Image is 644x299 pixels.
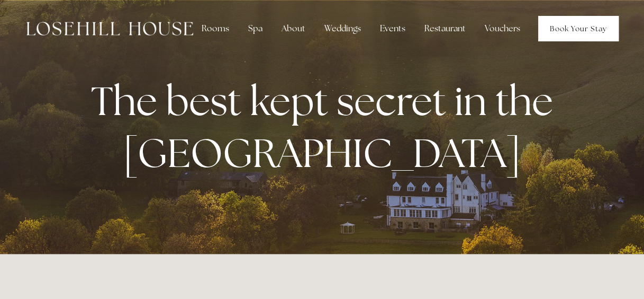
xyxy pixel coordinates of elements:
a: Vouchers [476,18,529,39]
div: Restaurant [416,18,474,39]
div: Rooms [193,18,238,39]
div: About [273,18,314,39]
strong: The best kept secret in the [GEOGRAPHIC_DATA] [91,75,561,179]
a: Book Your Stay [538,16,619,41]
div: Spa [240,18,271,39]
div: Weddings [316,18,369,39]
img: Losehill House [26,22,193,36]
div: Events [371,18,414,39]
